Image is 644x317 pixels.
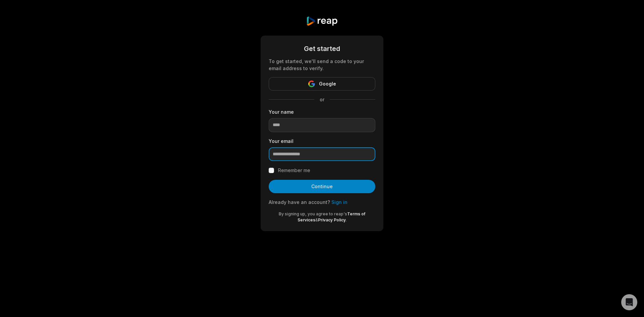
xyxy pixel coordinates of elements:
[306,16,338,26] img: reap
[269,138,375,145] label: Your email
[318,217,346,222] a: Privacy Policy
[621,294,637,310] div: Open Intercom Messenger
[314,96,330,103] span: or
[278,166,310,174] label: Remember me
[269,180,375,193] button: Continue
[279,211,347,216] span: By signing up, you agree to reap's
[269,58,375,72] div: To get started, we'll send a code to your email address to verify.
[269,108,375,115] label: Your name
[331,199,347,205] a: Sign in
[269,77,375,91] button: Google
[319,80,336,88] span: Google
[346,217,347,222] span: .
[269,199,330,205] span: Already have an account?
[315,217,318,222] span: &
[269,44,375,54] div: Get started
